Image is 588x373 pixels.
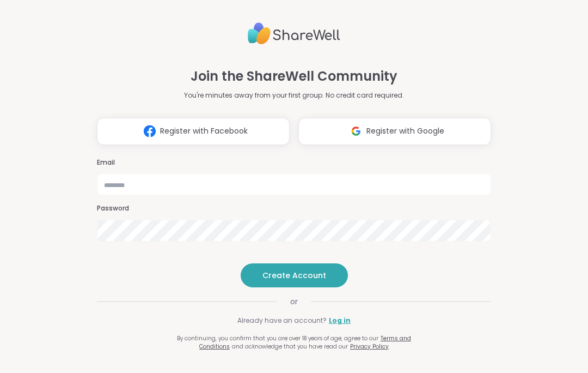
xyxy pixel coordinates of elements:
img: ShareWell Logomark [139,121,160,141]
a: Terms and Conditions [199,334,411,351]
h3: Password [97,204,491,213]
h3: Email [97,158,491,167]
img: ShareWell Logo [248,18,340,49]
span: Register with Google [366,125,444,137]
span: Create Account [262,270,326,281]
span: or [277,296,311,307]
a: Privacy Policy [350,342,389,351]
span: and acknowledge that you have read our [232,342,348,351]
img: ShareWell Logomark [346,121,366,141]
span: By continuing, you confirm that you are over 18 years of age, agree to our [177,334,378,342]
span: Already have an account? [237,316,327,326]
button: Register with Facebook [97,118,290,145]
button: Create Account [241,263,348,287]
a: Log in [329,316,351,326]
span: Register with Facebook [160,125,248,137]
p: You're minutes away from your first group. No credit card required. [184,91,404,100]
button: Register with Google [298,118,491,145]
h1: Join the ShareWell Community [191,67,397,86]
